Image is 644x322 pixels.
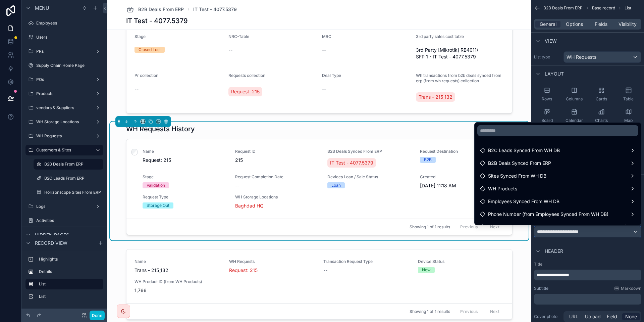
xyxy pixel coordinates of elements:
[488,223,627,231] span: Employees Department (from Employees Synced From WH DB)
[147,202,169,209] div: Storage Out
[126,16,188,26] h1: IT Test - 4077.5379
[126,139,512,219] a: NameRequest: 215Request ID215B2B Deals Synced From ERPIT Test - 4077.5379Request DestinationB2BSt...
[327,149,412,154] span: B2B Deals Synced From ERP
[138,6,184,13] span: B2B Deals From ERP
[235,202,264,209] a: Baghdad HQ
[235,194,320,200] span: WH Storage Locations
[235,174,320,180] span: Request Completion Date
[488,185,517,193] span: WH Products
[327,158,376,168] a: IT Test - 4077.5379
[143,174,227,180] span: Stage
[488,197,559,205] span: Employees Synced From WH DB
[143,157,227,164] span: Request: 215
[424,157,432,163] div: B2B
[126,124,195,134] h1: WH Requests History
[126,5,184,13] a: B2B Deals From ERP
[420,149,504,154] span: Request Destination
[235,182,239,189] span: --
[488,159,551,167] span: B2B Deals Synced From ERP
[143,194,227,200] span: Request Type
[235,149,320,154] span: Request ID
[143,149,227,154] span: Name
[147,182,165,188] div: Validation
[420,174,504,180] span: Created
[420,182,504,189] span: [DATE] 11:18 AM
[331,182,341,188] div: Loan
[193,6,237,13] a: IT Test - 4077.5379
[410,224,450,230] span: Showing 1 of 1 results
[327,174,412,180] span: Devices Loan / Sale Status
[330,159,373,166] span: IT Test - 4077.5379
[235,157,320,164] span: 215
[488,172,546,180] span: Sites Synced From WH DB
[488,146,560,154] span: B2C Leads Synced From WH DB
[488,210,608,218] span: Phone Number (from Employees Synced From WH DB)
